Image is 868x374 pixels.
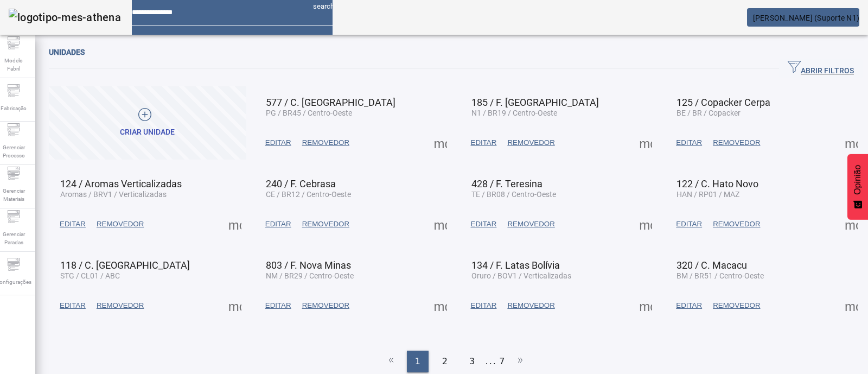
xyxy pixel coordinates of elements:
button: REMOVEDOR [502,214,560,234]
font: REMOVEDOR [507,301,554,309]
font: EDITAR [471,138,497,147]
font: PG / BR45 / Centro-Oeste [266,109,352,117]
font: BM / BR51 / Centro-Oeste [676,271,764,280]
font: Aromas / BRV1 / Verticalizadas [60,190,167,199]
font: Criar unidade [120,128,175,136]
button: REMOVEDOR [91,296,149,315]
button: Mais [431,296,450,315]
button: Criar unidade [49,86,246,160]
font: N1 / BR19 / Centro-Oeste [471,109,557,117]
font: REMOVEDOR [302,301,349,309]
button: REMOVEDOR [297,214,355,234]
font: EDITAR [471,301,497,309]
font: 803 / F. Nova Minas [266,259,351,271]
font: REMOVEDOR [302,138,349,147]
button: ABRIR FILTROS [779,59,863,78]
font: Oruro / BOV1 / Verticalizadas [471,271,571,280]
button: REMOVEDOR [91,214,149,234]
button: EDITAR [671,214,707,234]
button: Mais [841,214,861,234]
font: EDITAR [676,301,702,309]
button: Mais [225,214,245,234]
font: REMOVEDOR [507,138,554,147]
font: REMOVEDOR [713,301,760,309]
font: EDITAR [265,138,291,147]
button: EDITAR [671,296,707,315]
font: 428 / F. Teresina [471,178,542,189]
button: Mais [841,133,861,153]
font: Gerenciar Materiais [3,188,25,202]
font: Gerenciar Paradas [3,231,25,245]
font: REMOVEDOR [97,220,144,228]
button: Mais [225,296,245,315]
font: STG / CL01 / ABC [60,271,120,280]
font: TE / BR08 / Centro-Oeste [471,190,556,199]
font: REMOVEDOR [713,220,760,228]
font: 320 / C. Macacu [676,259,747,271]
button: EDITAR [260,133,297,153]
font: REMOVEDOR [713,138,760,147]
button: EDITAR [260,214,297,234]
button: EDITAR [671,133,707,153]
button: EDITAR [465,214,502,234]
font: 118 / C. [GEOGRAPHIC_DATA] [60,259,190,271]
font: 125 / Copacker Cerpa [676,97,770,108]
button: REMOVEDOR [297,133,355,153]
button: Feedback - Mostrar pesquisa [847,154,868,220]
font: ... [486,356,497,366]
font: Gerenciar Processo [3,144,25,159]
font: ABRIR FILTROS [801,66,854,75]
font: EDITAR [471,220,497,228]
font: Modelo Fabril [4,58,23,72]
button: Mais [636,296,655,315]
font: BE / BR / Copacker [676,109,741,117]
button: REMOVEDOR [502,133,560,153]
button: REMOVEDOR [707,133,765,153]
button: EDITAR [54,296,91,315]
button: Mais [431,133,450,153]
font: EDITAR [265,301,291,309]
font: Fabricação [1,105,27,111]
button: REMOVEDOR [707,296,765,315]
font: EDITAR [60,301,86,309]
font: HAN / RP01 / MAZ [676,190,739,199]
font: 124 / Aromas Verticalizadas [60,178,182,189]
button: EDITAR [465,296,502,315]
button: EDITAR [54,214,91,234]
font: 134 / F. Latas Bolívia [471,259,560,271]
font: EDITAR [265,220,291,228]
font: 577 / C. [GEOGRAPHIC_DATA] [266,97,395,108]
font: 2 [442,356,448,366]
font: 122 / C. Hato Novo [676,178,758,189]
button: EDITAR [260,296,297,315]
font: EDITAR [676,220,702,228]
font: 7 [499,356,505,366]
font: Opinião [853,165,862,195]
button: Mais [636,133,655,153]
font: NM / BR29 / Centro-Oeste [266,271,354,280]
button: Mais [636,214,655,234]
button: Mais [841,296,861,315]
font: CE / BR12 / Centro-Oeste [266,190,351,199]
font: EDITAR [676,138,702,147]
button: REMOVEDOR [502,296,560,315]
font: REMOVEDOR [97,301,144,309]
img: logotipo-mes-athena [9,9,121,26]
button: Mais [431,214,450,234]
font: 240 / F. Cebrasa [266,178,336,189]
font: 185 / F. [GEOGRAPHIC_DATA] [471,97,599,108]
font: REMOVEDOR [507,220,554,228]
button: REMOVEDOR [297,296,355,315]
font: EDITAR [60,220,86,228]
font: REMOVEDOR [302,220,349,228]
font: [PERSON_NAME] (Suporte N1) [753,14,860,22]
button: EDITAR [465,133,502,153]
font: Unidades [49,48,85,56]
font: 3 [469,356,475,366]
button: REMOVEDOR [707,214,765,234]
